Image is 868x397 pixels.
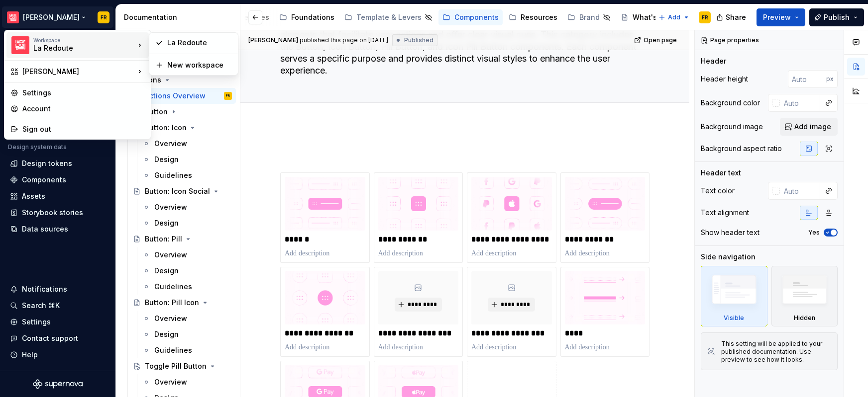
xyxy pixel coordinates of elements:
[167,38,232,48] div: La Redoute
[22,67,135,77] div: [PERSON_NAME]
[33,43,118,53] div: La Redoute
[22,124,145,134] div: Sign out
[22,88,145,98] div: Settings
[167,60,232,70] div: New workspace
[33,37,135,43] div: Workspace
[22,104,145,114] div: Account
[11,36,29,54] img: f15b4b9a-d43c-4bd8-bdfb-9b20b89b7814.png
